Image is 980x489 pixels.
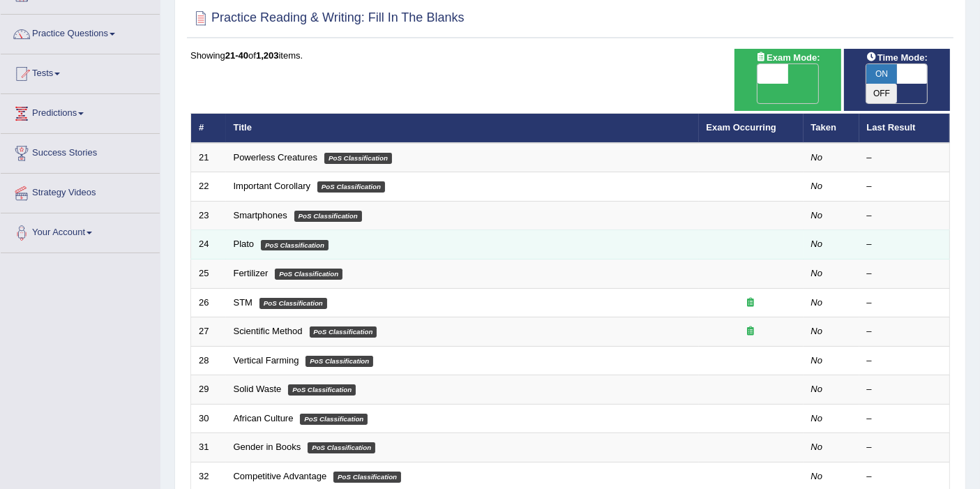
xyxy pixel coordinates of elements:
[261,240,329,251] em: PoS Classification
[191,317,226,347] td: 27
[867,151,942,165] div: –
[867,412,942,426] div: –
[867,180,942,193] div: –
[867,354,942,368] div: –
[866,64,897,84] span: ON
[811,239,823,249] em: No
[734,49,840,111] div: Show exams occurring in exams
[190,49,950,62] div: Showing of items.
[191,404,226,433] td: 30
[191,230,226,259] td: 24
[234,210,287,220] a: Smartphones
[226,114,699,143] th: Title
[859,114,950,143] th: Last Result
[234,152,318,163] a: Powerless Creatures
[811,471,823,481] em: No
[191,259,226,289] td: 25
[275,269,342,280] em: PoS Classification
[191,346,226,375] td: 28
[191,375,226,405] td: 29
[811,413,823,423] em: No
[234,268,269,278] a: Fertilizer
[811,355,823,366] em: No
[804,114,859,143] th: Taken
[191,201,226,230] td: 23
[811,442,823,452] em: No
[811,297,823,308] em: No
[308,442,375,453] em: PoS Classification
[811,268,823,278] em: No
[811,326,823,336] em: No
[234,355,299,366] a: Vertical Farming
[1,15,160,50] a: Practice Questions
[234,471,327,481] a: Competitive Advantage
[256,50,279,61] b: 1,203
[867,238,942,251] div: –
[707,325,796,338] div: Exam occurring question
[324,153,392,164] em: PoS Classification
[191,114,226,143] th: #
[707,122,776,133] a: Exam Occurring
[861,50,933,65] span: Time Mode:
[306,356,373,367] em: PoS Classification
[225,50,248,61] b: 21-40
[300,414,368,425] em: PoS Classification
[234,297,252,308] a: STM
[867,209,942,223] div: –
[234,413,294,423] a: African Culture
[867,325,942,338] div: –
[1,134,160,169] a: Success Stories
[234,442,301,452] a: Gender in Books
[234,181,311,191] a: Important Corollary
[234,384,282,394] a: Solid Waste
[190,8,465,29] h2: Practice Reading & Writing: Fill In The Blanks
[288,384,356,396] em: PoS Classification
[234,239,255,249] a: Plato
[707,296,796,310] div: Exam occurring question
[333,472,401,483] em: PoS Classification
[1,94,160,129] a: Predictions
[750,50,825,65] span: Exam Mode:
[259,298,327,309] em: PoS Classification
[867,441,942,454] div: –
[866,84,897,103] span: OFF
[294,211,362,222] em: PoS Classification
[191,143,226,172] td: 21
[867,470,942,483] div: –
[317,181,385,193] em: PoS Classification
[811,152,823,163] em: No
[1,54,160,89] a: Tests
[811,210,823,220] em: No
[191,433,226,462] td: 31
[1,213,160,248] a: Your Account
[191,172,226,202] td: 22
[867,296,942,310] div: –
[867,267,942,280] div: –
[1,174,160,209] a: Strategy Videos
[811,384,823,394] em: No
[811,181,823,191] em: No
[310,326,377,338] em: PoS Classification
[234,326,303,336] a: Scientific Method
[191,288,226,317] td: 26
[867,383,942,396] div: –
